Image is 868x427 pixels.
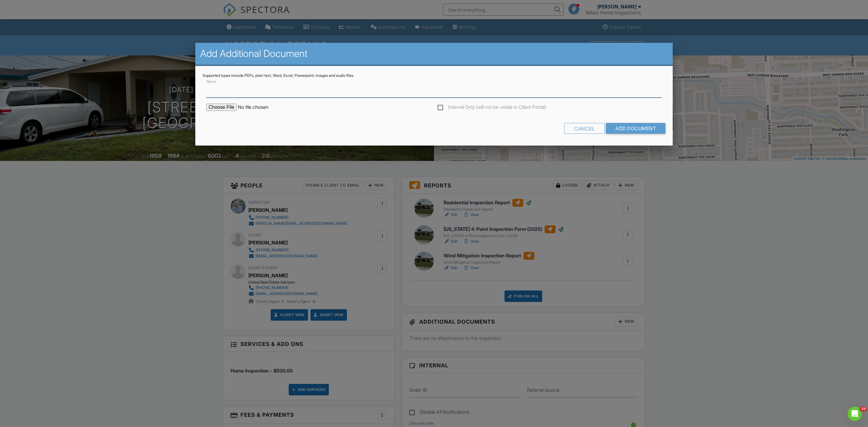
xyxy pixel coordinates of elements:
input: Add Document [606,123,665,134]
div: Cancel [564,123,605,134]
label: Internal Only (will not be visible in Client Portal) [438,104,546,112]
label: Name [206,79,216,84]
div: Supported types include PDFs, plain text, Word, Excel, Powerpoint, images and audio files. [203,73,665,78]
iframe: Intercom live chat [848,407,862,421]
h2: Add Additional Document [200,48,668,60]
span: 10 [860,407,867,411]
